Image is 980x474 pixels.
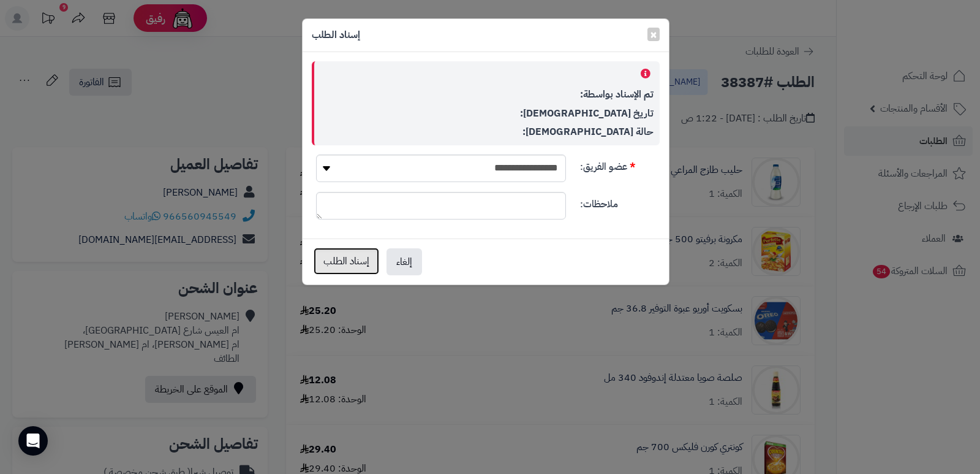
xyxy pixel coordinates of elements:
button: Close [647,28,660,41]
button: إلغاء [386,248,422,275]
span: × [650,25,657,44]
strong: تاريخ [DEMOGRAPHIC_DATA]: [520,106,654,121]
div: Open Intercom Messenger [18,426,48,456]
label: ملاحظات: [575,192,665,212]
button: إسناد الطلب [314,248,379,275]
strong: حالة [DEMOGRAPHIC_DATA]: [522,124,654,139]
strong: تم الإسناد بواسطة: [580,87,654,102]
h4: إسناد الطلب [312,28,360,42]
label: عضو الفريق: [575,155,665,174]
